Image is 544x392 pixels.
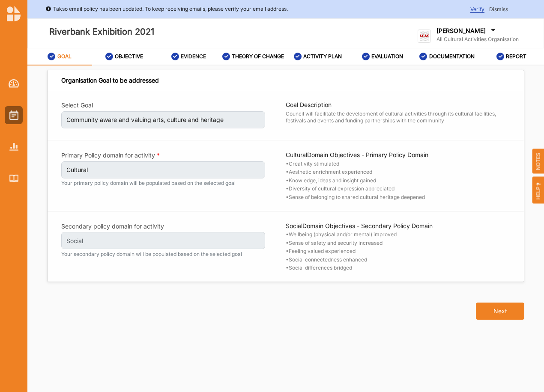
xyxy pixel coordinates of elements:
div: Takso email policy has been updated. To keep receiving emails, please verify your email address. [45,5,288,13]
a: Dashboard [5,74,23,92]
a: Reports [5,138,23,156]
span: Dismiss [489,6,508,12]
label: [PERSON_NAME] [436,27,486,35]
label: All Cultural Activities Organisation [436,36,519,43]
button: Next [476,303,524,320]
label: DOCUMENTATION [429,53,475,60]
img: Reports [9,143,18,150]
img: Activities [9,110,18,120]
img: Library [9,175,18,182]
label: REPORT [506,53,526,60]
label: ACTIVITY PLAN [303,53,342,60]
img: Dashboard [9,79,19,88]
span: Verify [470,6,484,13]
div: Organisation Goal to be addressed [61,77,159,84]
a: Library [5,169,23,187]
label: Riverbank Exhibition 2021 [49,25,154,39]
img: logo [418,30,431,43]
label: OBJECTIVE [115,53,143,60]
a: Activities [5,106,23,124]
img: logo [7,6,21,21]
label: THEORY OF CHANGE [232,53,284,60]
label: EVALUATION [371,53,403,60]
label: EVIDENCE [181,53,206,60]
label: GOAL [57,53,72,60]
